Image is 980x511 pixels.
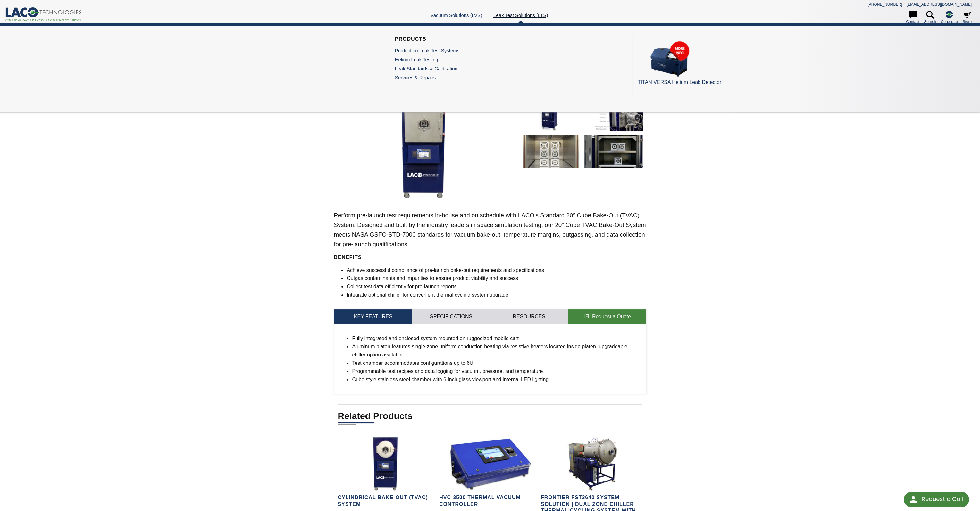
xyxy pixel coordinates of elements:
a: Resources [490,309,568,324]
li: Collect test data efficiently for pre-launch reports [347,282,646,291]
p: Perform pre-launch test requirements in-house and on schedule with LACO’s Standard 20″ Cube Bake-... [334,211,646,249]
div: Request a Call [904,492,969,507]
li: Integrate optional chiller for convenient thermal cycling system upgrade [347,291,646,299]
img: Cube TVAC Bake-Out System, angled view [521,98,581,131]
li: Outgas contaminants and impurities to ensure product viability and success [347,274,646,282]
img: Close-up view of large cube vacuum chamber for TVAC system with six CubeSats inside [521,135,581,168]
a: Specifications [412,309,490,324]
a: Helium Leak Testing [395,57,460,63]
a: Key Features [334,309,412,324]
span: Corporate [941,19,958,25]
a: Store [962,11,972,25]
li: Test chamber accommodates configurations up to 6U [352,359,641,367]
h4: Cylindrical Bake-Out (TVAC) System [338,494,435,508]
a: Vacuum Solutions (LVS) [431,13,482,18]
h2: Related Products [338,410,642,422]
li: Cube style stainless steel chamber with 6-inch glass viewport and internal LED lighting [352,375,641,384]
a: Search [924,11,936,25]
a: 6U TVAC Chamber Capacity, front viewCylindrical Bake-Out (TVAC) System [338,436,435,508]
span: Request a Quote [592,314,631,319]
a: Contact [906,11,919,25]
img: Cube TVAC Bake-Out System, rear view [584,98,643,131]
img: Cube TVAC Bake-Out System, front view [334,98,516,200]
h4: HVC-3500 Thermal Vacuum Controller [439,494,537,508]
button: Request a Quote [568,309,646,324]
a: Production Leak Test Systems [395,48,460,54]
li: Achieve successful compliance of pre-launch bake-out requirements and specifications [347,266,646,274]
a: TITAN VERSA Helium Leak Detector [638,41,960,87]
img: Menu_Pods_TV.png [638,41,702,77]
a: [EMAIL_ADDRESS][DOMAIN_NAME] [907,2,972,7]
li: Programmable test recipes and data logging for vacuum, pressure, and temperature [352,367,641,375]
li: Fully integrated and enclosed system mounted on ruggedized mobile cart [352,334,641,343]
h4: Products [395,36,460,43]
div: Request a Call [921,492,963,507]
a: Leak Standards & Calibration [395,66,460,71]
a: [PHONE_NUMBER] [867,2,902,7]
li: Aluminum platen features single-zone uniform conduction heating via resistive heaters located ins... [352,342,641,359]
img: Cube TVAC Bake-Out System Product On Two Shelves image [584,135,643,168]
p: TITAN VERSA Helium Leak Detector [638,78,852,87]
a: HVC-3500 Thermal Vacuum Controller, angled viewHVC-3500 Thermal Vacuum Controller [439,436,537,508]
a: Services & Repairs [395,75,463,80]
img: round button [908,494,918,505]
h4: BENEFITS [334,254,646,261]
a: Leak Test Solutions (LTS) [493,13,548,18]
